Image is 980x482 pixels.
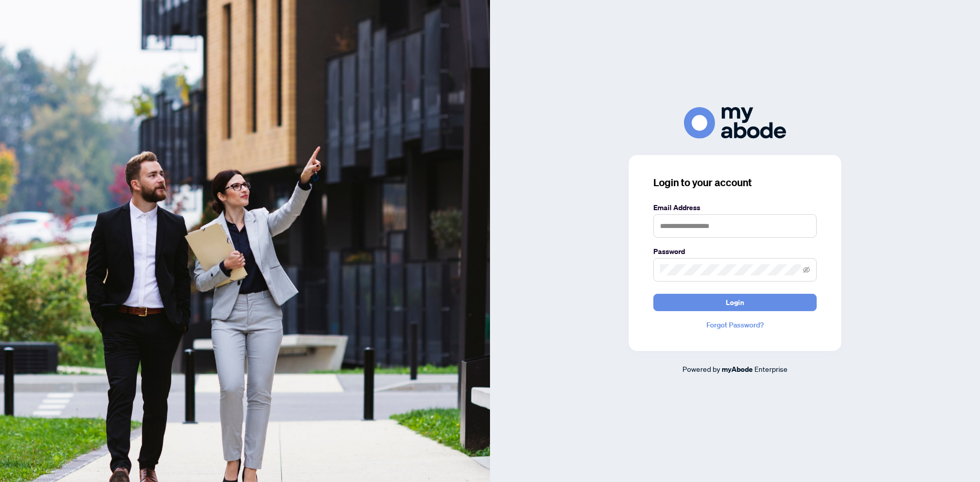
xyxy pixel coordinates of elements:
a: Forgot Password? [653,319,817,331]
label: Email Address [653,202,817,213]
h3: Login to your account [653,175,817,190]
span: Enterprise [754,364,788,373]
label: Password [653,246,817,257]
span: Login [726,294,744,311]
img: ma-logo [684,107,786,138]
a: myAbode [722,364,753,375]
button: Login [653,294,817,311]
span: Powered by [682,364,720,373]
span: eye-invisible [803,266,810,273]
